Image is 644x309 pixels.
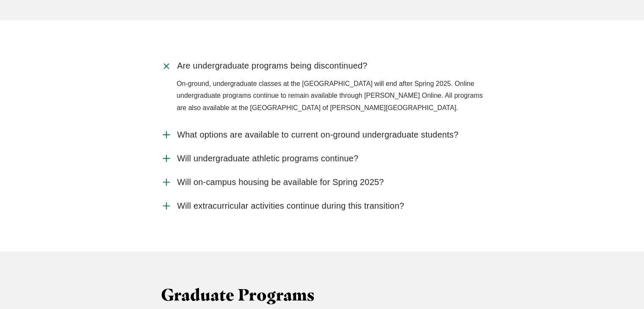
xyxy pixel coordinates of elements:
[177,130,459,140] span: What options are available to current on-ground undergraduate students?
[177,153,358,164] span: Will undergraduate athletic programs continue?
[161,285,483,305] h3: Graduate Programs
[177,177,384,188] span: Will on-campus housing be available for Spring 2025?
[177,201,404,211] span: Will extracurricular activities continue during this transition?
[177,78,483,114] p: On-ground, undergraduate classes at the [GEOGRAPHIC_DATA] will end after Spring 2025. Online unde...
[177,61,368,71] span: Are undergraduate programs being discontinued?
